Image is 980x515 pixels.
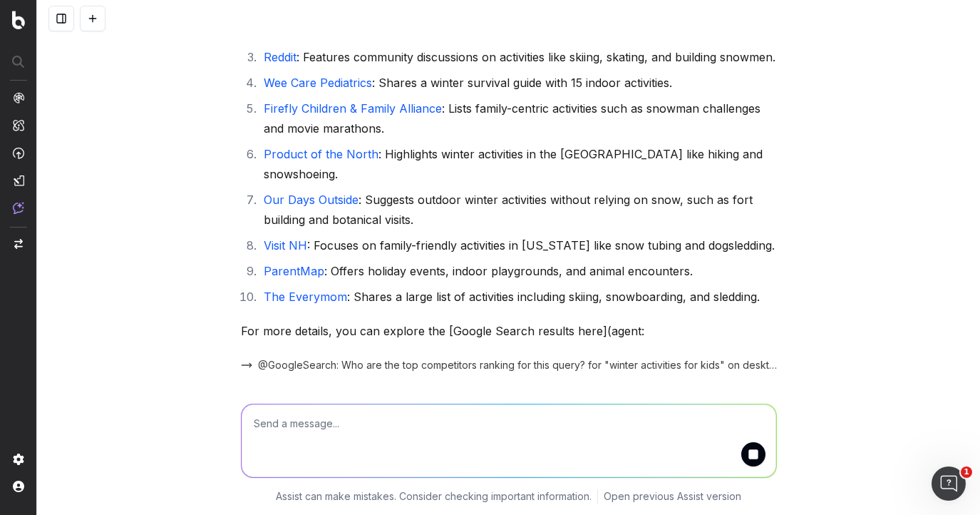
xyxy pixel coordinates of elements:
[932,466,966,501] iframe: Intercom live chat
[961,466,972,478] span: 1
[12,11,25,29] img: Botify logo
[604,489,741,504] a: Open previous Assist version
[264,76,372,90] a: Wee Care Pediatrics
[258,358,777,372] span: @GoogleSearch: Who are the top competitors ranking for this query? for "winter activities for kid...
[264,50,296,64] a: Reddit
[264,264,324,278] a: ParentMap
[13,454,24,465] img: Setting
[259,144,777,184] li: : Highlights winter activities in the [GEOGRAPHIC_DATA] like hiking and snowshoeing.
[241,358,777,372] button: @GoogleSearch: Who are the top competitors ranking for this query? for "winter activities for kid...
[264,147,378,161] a: Product of the North
[259,190,777,230] li: : Suggests outdoor winter activities without relying on snow, such as fort building and botanical...
[264,101,442,116] a: Firefly Children & Family Alliance
[13,481,24,492] img: My account
[264,290,347,304] a: The Everymom
[13,147,24,159] img: Activation
[13,202,24,214] img: Assist
[259,47,777,67] li: : Features community discussions on activities like skiing, skating, and building snowmen.
[14,239,23,249] img: Switch project
[241,321,777,341] p: For more details, you can explore the [Google Search results here](agent:
[259,261,777,281] li: : Offers holiday events, indoor playgrounds, and animal encounters.
[259,98,777,138] li: : Lists family-centric activities such as snowman challenges and movie marathons.
[13,175,24,186] img: Studio
[264,193,359,207] a: Our Days Outside
[259,73,777,93] li: : Shares a winter survival guide with 15 indoor activities.
[264,238,307,253] a: Visit NH
[13,92,24,103] img: Analytics
[259,235,777,255] li: : Focuses on family-friendly activities in [US_STATE] like snow tubing and dogsledding.
[276,489,592,504] p: Assist can make mistakes. Consider checking important information.
[259,287,777,307] li: : Shares a large list of activities including skiing, snowboarding, and sledding.
[13,119,24,131] img: Intelligence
